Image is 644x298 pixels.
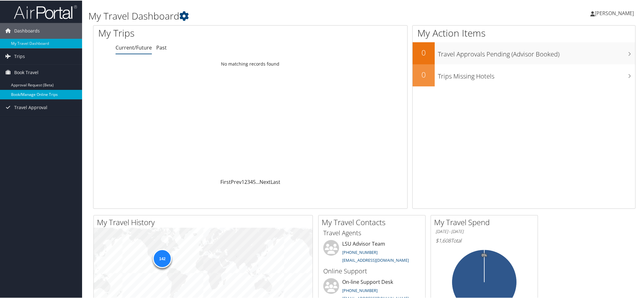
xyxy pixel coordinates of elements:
a: [PERSON_NAME] [590,3,640,22]
h3: Travel Agents [323,228,420,237]
a: Prev [231,178,241,185]
span: Trips [14,48,25,64]
a: 3 [247,178,250,185]
a: 0Trips Missing Hotels [413,64,635,86]
a: Current/Future [116,44,152,50]
a: Next [259,178,271,185]
a: First [220,178,231,185]
a: [PHONE_NUMBER] [342,249,378,254]
li: LSU Advisor Team [320,239,424,265]
h1: My Action Items [413,26,635,39]
h3: Travel Approvals Pending (Advisor Booked) [438,46,635,58]
tspan: 0% [482,253,487,257]
h2: 0 [413,69,435,79]
td: No matching records found [93,58,407,69]
h1: My Travel Dashboard [88,9,456,22]
a: 5 [253,178,256,185]
a: 0Travel Approvals Pending (Advisor Booked) [413,42,635,64]
h6: [DATE] - [DATE] [436,228,533,234]
span: [PERSON_NAME] [595,9,634,16]
h3: Trips Missing Hotels [438,68,635,80]
h3: Online Support [323,266,420,275]
h2: 0 [413,47,435,57]
div: 142 [153,248,172,267]
h2: My Travel Contacts [322,216,425,227]
a: Last [271,178,280,185]
a: 2 [244,178,247,185]
span: Dashboards [14,22,40,38]
img: airportal-logo.png [14,4,77,19]
h2: My Travel History [97,216,313,227]
span: $1,608 [436,237,451,243]
a: [PHONE_NUMBER] [342,287,378,293]
span: Travel Approval [14,99,47,115]
span: … [256,178,259,185]
a: 4 [250,178,253,185]
h6: Total [436,237,533,243]
span: Book Travel [14,64,39,80]
h1: My Trips [98,26,272,39]
a: 1 [241,178,244,185]
a: [EMAIL_ADDRESS][DOMAIN_NAME] [342,257,409,262]
a: Past [156,44,167,50]
h2: My Travel Spend [434,216,538,227]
